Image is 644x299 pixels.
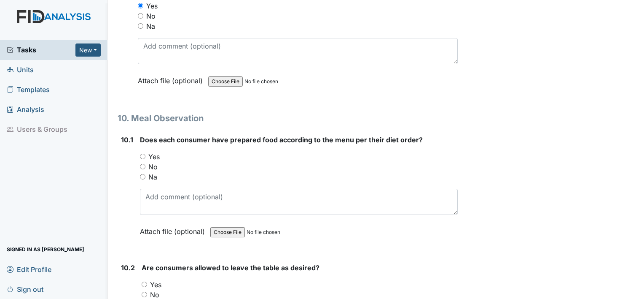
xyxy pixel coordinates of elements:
button: New [75,43,101,57]
label: Attach file (optional) [138,71,206,86]
label: No [146,11,156,21]
span: Analysis [7,103,44,116]
label: Na [148,172,157,182]
input: Na [138,23,143,29]
span: Signed in as [PERSON_NAME] [7,243,84,256]
span: Sign out [7,283,43,296]
span: Edit Profile [7,263,51,276]
span: Templates [7,83,50,96]
label: No [148,162,158,172]
input: Na [140,174,145,179]
input: No [138,13,143,19]
label: 10.1 [121,135,133,145]
input: Yes [142,282,147,287]
span: Are consumers allowed to leave the table as desired? [142,264,319,272]
label: 10.2 [121,263,135,273]
label: Attach file (optional) [140,222,208,236]
input: Yes [140,154,145,159]
a: Tasks [7,45,75,55]
input: No [142,292,147,297]
h1: 10. Meal Observation [118,112,458,125]
input: Yes [138,3,143,8]
input: No [140,164,145,169]
label: Yes [148,152,160,162]
label: Yes [150,280,161,290]
span: Units [7,63,34,76]
label: Na [146,21,155,31]
label: Yes [146,1,158,11]
span: Does each consumer have prepared food according to the menu per their diet order? [140,136,423,144]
